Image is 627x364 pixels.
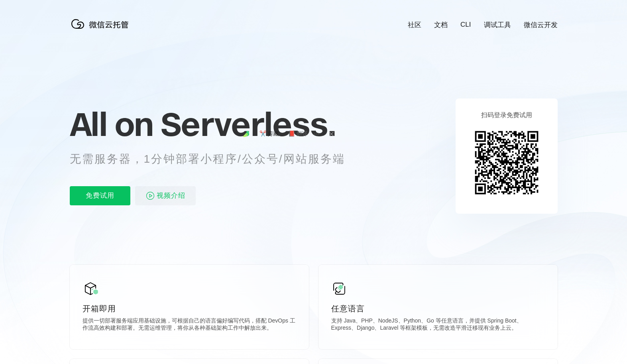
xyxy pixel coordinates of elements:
[331,303,545,314] p: 任意语言
[161,104,336,144] span: Serverless.
[70,16,134,32] img: 微信云托管
[484,20,511,30] a: 调试工具
[145,191,155,201] img: video_play.svg
[434,20,448,30] a: 文档
[83,303,296,314] p: 开箱即用
[331,317,545,333] p: 支持 Java、PHP、NodeJS、Python、Go 等任意语言，并提供 Spring Boot、Express、Django、Laravel 等框架模板，无需改造平滑迁移现有业务上云。
[70,151,360,167] p: 无需服务器，1分钟部署小程序/公众号/网站服务端
[481,111,532,120] p: 扫码登录免费试用
[70,104,153,144] span: All on
[83,317,296,333] p: 提供一切部署服务端应用基础设施，可根据自己的语言偏好编写代码，搭配 DevOps 工作流高效构建和部署。无需运维管理，将你从各种基础架构工作中解放出来。
[70,186,130,205] p: 免费试用
[524,20,558,30] a: 微信云开发
[70,26,134,33] a: 微信云托管
[157,186,185,205] span: 视频介绍
[408,20,421,30] a: 社区
[460,21,471,29] a: CLI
